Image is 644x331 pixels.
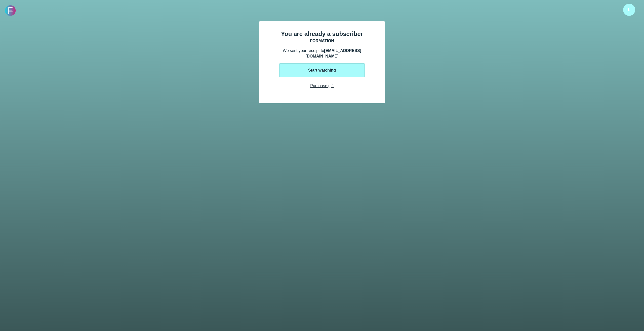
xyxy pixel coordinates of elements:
img: FORMATION [5,5,42,16]
div: FORMATION [279,38,365,44]
span: Purchase gift [310,84,334,88]
span: We sent your receipt to [283,48,361,58]
div: L [619,4,639,17]
b: [EMAIL_ADDRESS][DOMAIN_NAME] [305,48,361,58]
div: You are already a subscriber [279,31,365,37]
div: Start watching [304,68,340,73]
img: 98c9f6408129323d04a70e8f8f5dcd72.png [623,4,635,16]
button: Start watching [279,63,365,77]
